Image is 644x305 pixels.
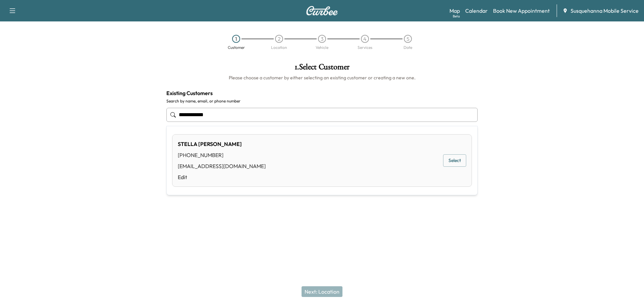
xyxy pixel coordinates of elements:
[453,14,460,19] div: Beta
[318,35,326,43] div: 3
[571,7,639,15] span: Susquehanna Mobile Service
[178,151,266,159] div: [PHONE_NUMBER]
[166,89,478,97] h4: Existing Customers
[306,6,338,15] img: Curbee Logo
[493,7,550,15] a: Book New Appointment
[178,173,266,181] a: Edit
[404,46,412,50] div: Date
[443,154,466,167] button: Select
[228,46,245,50] div: Customer
[166,63,478,74] h1: 1 . Select Customer
[465,7,488,15] a: Calendar
[178,140,266,148] div: STELLA [PERSON_NAME]
[361,35,369,43] div: 4
[271,46,287,50] div: Location
[178,162,266,170] div: [EMAIL_ADDRESS][DOMAIN_NAME]
[275,35,283,43] div: 2
[166,98,478,104] label: Search by name, email, or phone number
[404,35,412,43] div: 5
[449,7,460,15] a: MapBeta
[316,46,328,50] div: Vehicle
[358,46,372,50] div: Services
[166,74,478,81] h6: Please choose a customer by either selecting an existing customer or creating a new one.
[232,35,240,43] div: 1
